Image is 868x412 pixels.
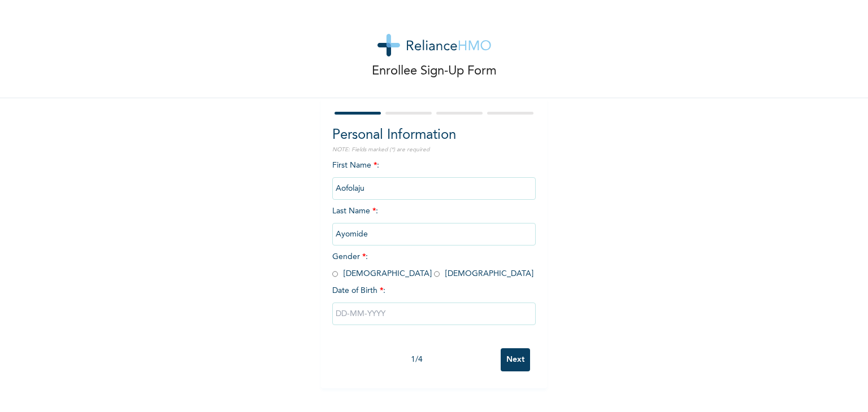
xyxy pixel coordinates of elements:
[332,146,536,154] p: NOTE: Fields marked (*) are required
[377,34,491,56] img: logo
[332,354,501,366] div: 1 / 4
[332,177,536,200] input: Enter your first name
[372,62,497,81] p: Enrollee Sign-Up Form
[332,303,536,325] input: DD-MM-YYYY
[332,253,533,278] span: Gender : [DEMOGRAPHIC_DATA] [DEMOGRAPHIC_DATA]
[332,207,536,238] span: Last Name :
[332,223,536,246] input: Enter your last name
[332,285,385,297] span: Date of Birth :
[332,161,536,192] span: First Name :
[501,348,530,371] input: Next
[332,125,536,146] h2: Personal Information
